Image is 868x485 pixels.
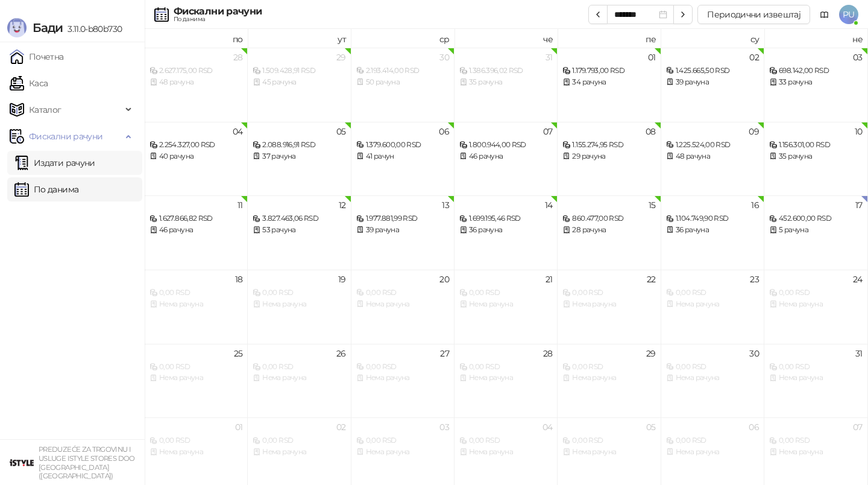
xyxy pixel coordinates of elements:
[459,446,552,458] div: Нема рачуна
[562,224,655,236] div: 28 рачуна
[769,372,862,384] div: Нема рачуна
[149,139,242,151] div: 2.254.327,00 RSD
[558,122,661,196] td: 2025-08-08
[769,435,862,446] div: 0,00 RSD
[546,275,553,284] div: 21
[459,287,552,299] div: 0,00 RSD
[649,201,656,209] div: 15
[454,29,558,48] th: че
[459,77,552,88] div: 35 рачуна
[336,423,346,431] div: 02
[336,349,346,358] div: 26
[646,127,656,136] div: 08
[646,423,656,431] div: 05
[454,122,558,196] td: 2025-08-07
[661,195,764,270] td: 2025-08-16
[764,29,867,48] th: не
[666,213,759,224] div: 1.104.749,90 RSD
[697,5,810,24] button: Периодични извештај
[253,65,345,77] div: 1.509.428,91 RSD
[145,48,248,122] td: 2025-07-28
[7,18,27,37] img: Logo
[442,201,449,209] div: 13
[248,122,351,196] td: 2025-08-05
[764,344,867,418] td: 2025-08-31
[145,344,248,418] td: 2025-08-25
[29,124,102,148] span: Фискални рачуни
[63,24,122,34] span: 3.11.0-b80b730
[459,213,552,224] div: 1.699.195,46 RSD
[769,287,862,299] div: 0,00 RSD
[666,139,759,151] div: 1.225.524,00 RSD
[351,122,454,196] td: 2025-08-06
[149,435,242,446] div: 0,00 RSD
[356,213,449,224] div: 1.977.881,99 RSD
[145,195,248,270] td: 2025-08-11
[253,446,345,458] div: Нема рачуна
[454,270,558,344] td: 2025-08-21
[648,53,656,62] div: 01
[338,275,346,284] div: 19
[562,299,655,310] div: Нема рачуна
[562,65,655,77] div: 1.179.793,00 RSD
[439,423,449,431] div: 03
[562,77,655,88] div: 34 рачуна
[454,48,558,122] td: 2025-07-31
[764,122,867,196] td: 2025-08-10
[145,270,248,344] td: 2025-08-18
[351,270,454,344] td: 2025-08-20
[750,275,759,284] div: 23
[558,344,661,418] td: 2025-08-29
[751,201,759,209] div: 16
[666,77,759,88] div: 39 рачуна
[234,349,243,358] div: 25
[542,423,553,431] div: 04
[253,213,345,224] div: 3.827.463,06 RSD
[351,195,454,270] td: 2025-08-13
[149,77,242,88] div: 48 рачуна
[233,53,243,62] div: 28
[248,195,351,270] td: 2025-08-12
[769,151,862,162] div: 35 рачуна
[235,275,243,284] div: 18
[459,299,552,310] div: Нема рачуна
[666,361,759,373] div: 0,00 RSD
[558,48,661,122] td: 2025-08-01
[351,344,454,418] td: 2025-08-27
[149,65,242,77] div: 2.627.175,00 RSD
[351,29,454,48] th: ср
[459,151,552,162] div: 46 рачуна
[661,270,764,344] td: 2025-08-23
[248,29,351,48] th: ут
[356,446,449,458] div: Нема рачуна
[253,287,345,299] div: 0,00 RSD
[149,287,242,299] div: 0,00 RSD
[562,151,655,162] div: 29 рачуна
[855,201,863,209] div: 17
[248,270,351,344] td: 2025-08-19
[356,77,449,88] div: 50 рачуна
[149,299,242,310] div: Нема рачуна
[661,122,764,196] td: 2025-08-09
[562,287,655,299] div: 0,00 RSD
[661,344,764,418] td: 2025-08-30
[149,372,242,384] div: Нема рачуна
[558,29,661,48] th: пе
[666,151,759,162] div: 48 рачуна
[562,372,655,384] div: Нема рачуна
[29,98,61,122] span: Каталог
[356,151,449,162] div: 41 рачун
[253,139,345,151] div: 2.088.916,91 RSD
[646,349,656,358] div: 29
[749,423,759,431] div: 06
[459,65,552,77] div: 1.386.396,02 RSD
[562,361,655,373] div: 0,00 RSD
[546,53,553,62] div: 31
[749,53,759,62] div: 02
[253,435,345,446] div: 0,00 RSD
[336,53,346,62] div: 29
[356,287,449,299] div: 0,00 RSD
[769,65,862,77] div: 698.142,00 RSD
[562,446,655,458] div: Нема рачуна
[14,151,95,175] a: Издати рачуни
